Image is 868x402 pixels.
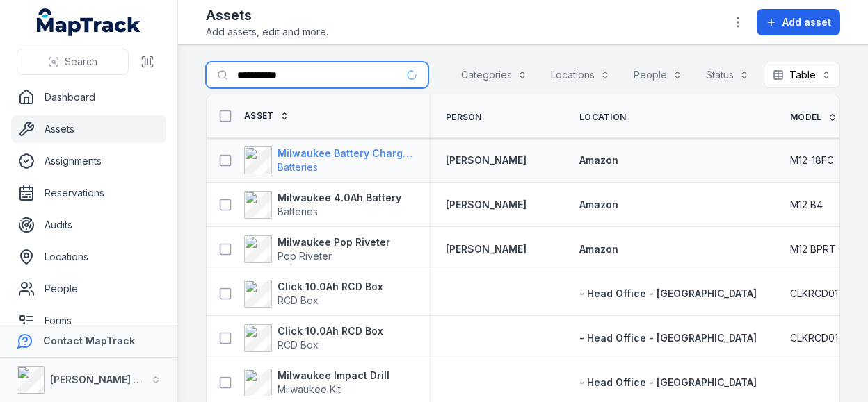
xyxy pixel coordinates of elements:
[446,198,527,212] a: [PERSON_NAME]
[542,62,619,88] button: Locations
[782,15,831,29] span: Add asset
[790,242,836,256] span: M12 BPRT
[579,376,757,390] a: - Head Office - [GEOGRAPHIC_DATA]
[790,331,838,345] span: CLKRCD01
[244,110,274,122] span: Asset
[757,9,840,35] button: Add asset
[278,191,401,205] strong: Milwaukee 4.0Ah Battery
[65,55,97,69] span: Search
[11,211,166,239] a: Audits
[11,115,166,143] a: Assets
[278,294,319,306] span: RCD Box
[790,287,838,301] span: CLKRCD01
[278,235,390,249] strong: Milwaukee Pop Riveter
[278,280,383,294] strong: Click 10.0Ah RCD Box
[244,110,289,122] a: Asset
[50,374,147,385] strong: [PERSON_NAME] Air
[278,324,383,338] strong: Click 10.0Ah RCD Box
[244,146,412,174] a: Milwaukee Battery ChargerBatteries
[579,376,757,388] span: - Head Office - [GEOGRAPHIC_DATA]
[579,242,618,256] a: Amazon
[11,147,166,175] a: Assignments
[244,191,401,219] a: Milwaukee 4.0Ah BatteryBatteries
[206,6,328,25] h2: Assets
[790,153,834,167] span: M12-18FC
[244,369,389,396] a: Milwaukee Impact DrillMilwaukee Kit
[278,146,412,160] strong: Milwaukee Battery Charger
[579,199,618,210] span: Amazon
[278,250,332,262] span: Pop Riveter
[579,287,757,299] span: - Head Office - [GEOGRAPHIC_DATA]
[446,242,527,256] a: [PERSON_NAME]
[37,8,141,36] a: MapTrack
[43,335,135,346] strong: Contact MapTrack
[764,62,840,88] button: Table
[790,112,822,123] span: Model
[11,243,166,271] a: Locations
[278,206,318,217] span: Batteries
[17,49,129,75] button: Search
[446,153,527,167] a: [PERSON_NAME]
[579,112,626,123] span: Location
[446,112,482,123] span: Person
[278,369,389,383] strong: Milwaukee Impact Drill
[790,198,823,212] span: M12 B4
[579,287,757,301] a: - Head Office - [GEOGRAPHIC_DATA]
[278,339,319,351] span: RCD Box
[11,275,166,303] a: People
[579,331,757,345] a: - Head Office - [GEOGRAPHIC_DATA]
[11,83,166,111] a: Dashboard
[579,198,618,212] a: Amazon
[625,62,691,88] button: People
[697,62,758,88] button: Status
[579,154,618,166] span: Amazon
[452,62,536,88] button: Categories
[278,161,318,173] span: Batteries
[244,235,390,263] a: Milwaukee Pop RiveterPop Riveter
[790,112,837,123] a: Model
[206,25,328,39] span: Add assets, edit and more.
[244,280,383,308] a: Click 10.0Ah RCD BoxRCD Box
[244,324,383,352] a: Click 10.0Ah RCD BoxRCD Box
[579,332,757,344] span: - Head Office - [GEOGRAPHIC_DATA]
[11,307,166,335] a: Forms
[11,179,166,207] a: Reservations
[579,243,618,255] span: Amazon
[278,383,341,395] span: Milwaukee Kit
[579,153,618,167] a: Amazon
